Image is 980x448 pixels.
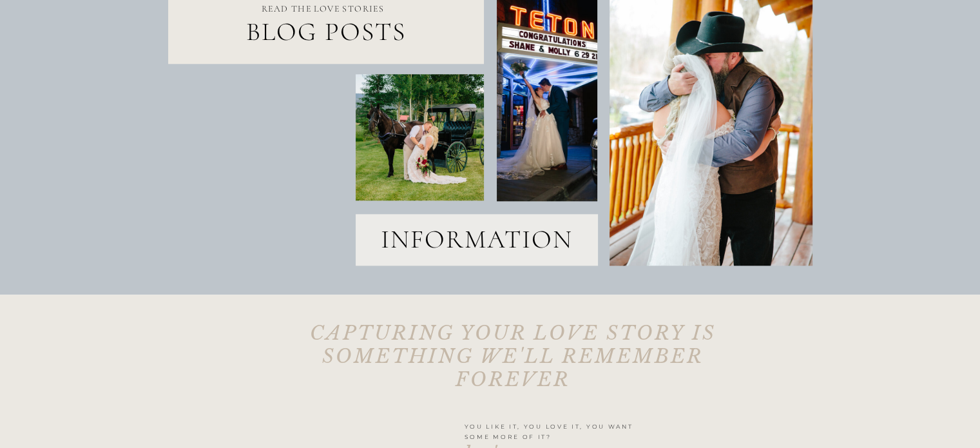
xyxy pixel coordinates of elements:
[280,322,746,344] p: CAPTURING YOUR LOVE STORY IS SOMETHING WE'LL REMEMBER FOREVER
[465,422,643,433] h3: You like it, you love it, you want some more of it?
[168,16,484,47] a: blog posts
[356,224,598,256] a: information
[233,1,414,15] p: read THE LOVE STORIES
